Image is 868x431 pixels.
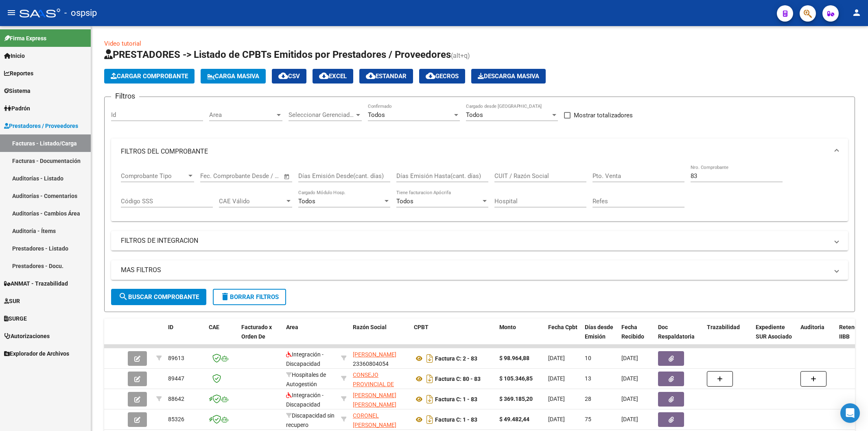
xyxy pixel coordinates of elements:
[545,319,582,354] datatable-header-cell: Fecha Cpbt
[800,324,824,330] span: Auditoria
[353,392,396,408] span: [PERSON_NAME] [PERSON_NAME]
[313,69,353,84] button: EXCEL
[655,319,704,354] datatable-header-cell: Doc Respaldatoria
[424,393,435,406] i: Descargar documento
[621,324,644,340] span: Fecha Recibido
[353,324,387,330] span: Razón Social
[168,355,184,361] span: 89613
[353,370,407,387] div: 30643258737
[435,376,481,382] strong: Factura C: 80 - 83
[278,73,300,80] span: CSV
[241,172,280,180] input: Fecha fin
[111,73,188,80] span: Cargar Comprobante
[621,416,638,422] span: [DATE]
[424,372,435,385] i: Descargar documento
[585,355,591,361] span: 10
[359,69,413,84] button: Estandar
[206,319,238,354] datatable-header-cell: CAE
[286,372,326,387] span: Hospitales de Autogestión
[272,69,306,84] button: CSV
[209,111,275,119] span: Area
[366,73,407,80] span: Estandar
[4,104,30,113] span: Padrón
[168,396,184,402] span: 88642
[118,293,199,301] span: Buscar Comprobante
[496,319,545,354] datatable-header-cell: Monto
[478,73,539,80] span: Descarga Masiva
[499,375,533,382] strong: $ 105.346,85
[286,392,324,408] span: Integración - Discapacidad
[118,292,128,301] mat-icon: search
[548,355,565,361] span: [DATE]
[219,198,285,205] span: CAE Válido
[4,121,78,130] span: Prestadores / Proveedores
[548,375,565,382] span: [DATE]
[471,69,546,84] button: Descarga Masiva
[582,319,618,354] datatable-header-cell: Días desde Emisión
[548,324,577,330] span: Fecha Cpbt
[121,266,829,275] mat-panel-title: MAS FILTROS
[121,147,829,156] mat-panel-title: FILTROS DEL COMPROBANTE
[411,319,496,354] datatable-header-cell: CPBT
[499,355,529,361] strong: $ 98.964,88
[471,69,546,84] app-download-masive: Descarga masiva de comprobantes (adjuntos)
[7,8,16,18] mat-icon: menu
[241,324,272,340] span: Facturado x Orden De
[353,412,396,428] span: CORONEL [PERSON_NAME]
[319,71,329,81] mat-icon: cloud_download
[797,319,836,354] datatable-header-cell: Auditoria
[319,73,347,80] span: EXCEL
[209,324,219,330] span: CAE
[585,396,591,402] span: 28
[548,396,565,402] span: [DATE]
[585,324,613,340] span: Días desde Emisión
[64,4,97,22] span: - ospsip
[840,403,860,423] div: Open Intercom Messenger
[286,412,335,428] span: Discapacidad sin recupero
[350,319,411,354] datatable-header-cell: Razón Social
[168,375,184,382] span: 89447
[499,396,533,402] strong: $ 369.185,20
[220,293,279,301] span: Borrar Filtros
[368,111,385,119] span: Todos
[111,165,848,222] div: FILTROS DEL COMPROBANTE
[220,292,230,301] mat-icon: delete
[574,110,633,120] span: Mostrar totalizadores
[111,260,848,280] mat-expansion-panel-header: MAS FILTROS
[435,416,477,423] strong: Factura C: 1 - 83
[278,71,288,81] mat-icon: cloud_download
[396,198,413,205] span: Todos
[621,375,638,382] span: [DATE]
[111,289,206,305] button: Buscar Comprobante
[756,324,792,340] span: Expediente SUR Asociado
[4,332,50,341] span: Autorizaciones
[238,319,283,354] datatable-header-cell: Facturado x Orden De
[121,172,187,180] span: Comprobante Tipo
[704,319,752,354] datatable-header-cell: Trazabilidad
[4,51,25,60] span: Inicio
[4,297,20,306] span: SUR
[353,351,396,358] span: [PERSON_NAME]
[426,71,435,81] mat-icon: cloud_download
[111,139,848,165] mat-expansion-panel-header: FILTROS DEL COMPROBANTE
[298,198,315,205] span: Todos
[548,416,565,422] span: [DATE]
[207,73,259,80] span: Carga Masiva
[585,416,591,422] span: 75
[283,319,338,354] datatable-header-cell: Area
[213,289,286,305] button: Borrar Filtros
[4,34,46,43] span: Firma Express
[366,71,376,81] mat-icon: cloud_download
[201,69,266,84] button: Carga Masiva
[4,349,69,358] span: Explorador de Archivos
[451,52,470,59] span: (alt+q)
[499,416,529,422] strong: $ 49.482,44
[353,372,403,406] span: CONSEJO PROVINCIAL DE SALUD PUBLICA PCIADE RIO NEGRO
[353,391,407,408] div: 27408072269
[286,351,324,367] span: Integración - Discapacidad
[424,413,435,426] i: Descargar documento
[419,69,465,84] button: Gecros
[200,172,233,180] input: Fecha inicio
[621,396,638,402] span: [DATE]
[104,69,195,84] button: Cargar Comprobante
